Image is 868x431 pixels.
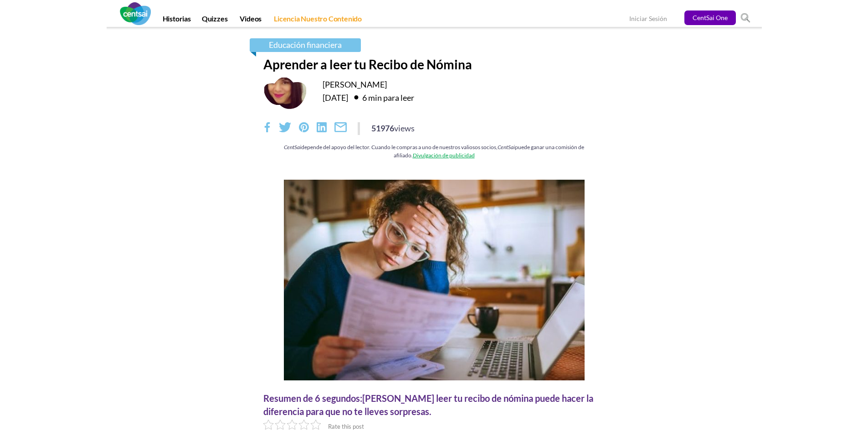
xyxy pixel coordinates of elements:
a: Videos [234,14,267,27]
a: [PERSON_NAME] [323,79,387,89]
time: [DATE] [323,93,348,103]
a: CentSai One [684,10,736,25]
img: Aprender a leer tu Recibo de Nómina [284,180,585,380]
span: views [394,123,415,133]
a: Quizzes [196,14,233,27]
div: [PERSON_NAME] leer tu recibo de nómina puede hacer la diferencia para que no te lleves sorpresas. [263,392,605,418]
em: CentSai [498,144,515,151]
a: Educación financiera [250,38,361,52]
a: Licencia Nuestro Contenido [268,14,367,27]
img: CentSai [120,2,151,25]
div: depende del apoyo del lector. Cuando le compras a uno de nuestros valiosos socios, puede ganar un... [263,143,605,159]
em: CentSai [284,144,301,151]
div: 6 min para leer [349,90,414,104]
a: Iniciar Sesión [629,15,667,24]
a: Divulgación de publicidad [413,152,475,159]
span: Resumen de 6 segundos: [263,393,362,404]
a: Historias [157,14,196,27]
div: 51976 [371,122,415,134]
h1: Aprender a leer tu Recibo de Nómina [263,57,605,72]
span: Rate this post [326,423,366,430]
